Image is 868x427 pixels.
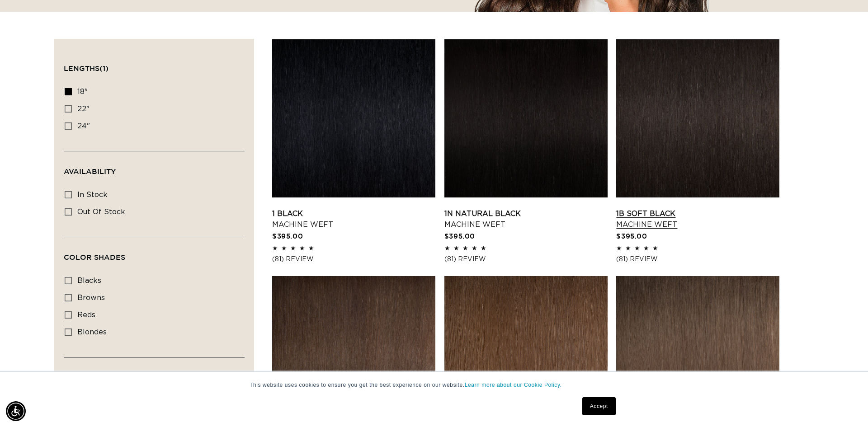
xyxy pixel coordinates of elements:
[465,382,562,388] a: Learn more about our Cookie Policy.
[6,401,26,421] div: Accessibility Menu
[272,208,435,230] a: 1 Black Machine Weft
[77,311,95,319] span: reds
[64,237,245,270] summary: Color Shades (0 selected)
[77,208,125,216] span: Out of stock
[616,208,779,230] a: 1B Soft Black Machine Weft
[64,253,125,261] span: Color Shades
[444,208,608,230] a: 1N Natural Black Machine Weft
[99,64,108,72] span: (1)
[77,294,105,301] span: browns
[64,358,245,390] summary: Color Technique (0 selected)
[823,384,868,427] iframe: Chat Widget
[64,151,245,184] summary: Availability (0 selected)
[77,122,90,130] span: 24"
[77,105,90,113] span: 22"
[77,277,101,284] span: blacks
[582,397,616,415] a: Accept
[77,88,88,95] span: 18"
[77,328,107,336] span: blondes
[64,48,245,81] summary: Lengths (1 selected)
[77,191,108,198] span: In stock
[64,167,116,175] span: Availability
[64,64,108,72] span: Lengths
[250,381,618,389] p: This website uses cookies to ensure you get the best experience on our website.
